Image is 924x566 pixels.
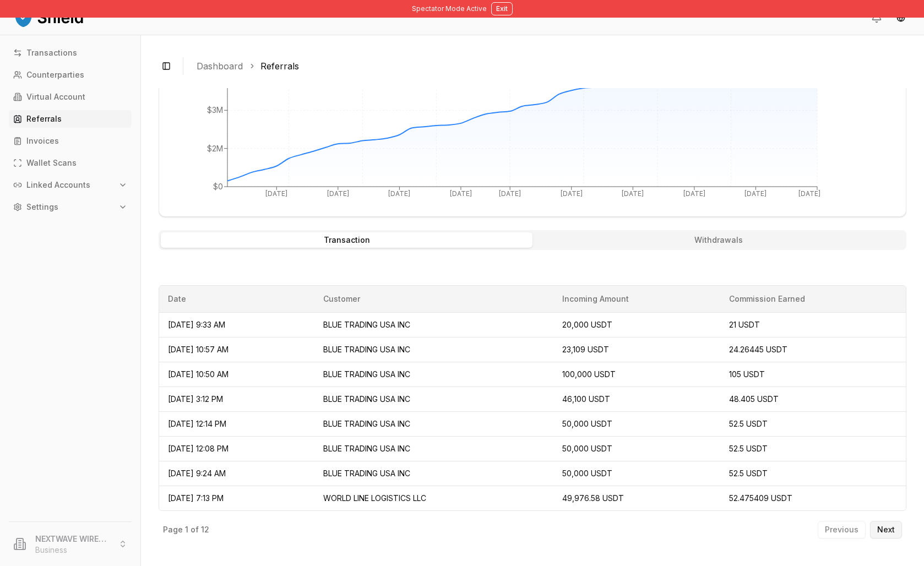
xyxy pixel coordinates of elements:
tspan: [DATE] [683,189,705,198]
span: [DATE] 12:14 PM [168,419,226,428]
th: Customer [314,286,553,312]
th: Commission Earned [720,286,906,312]
span: 100,000 USDT [562,369,616,379]
a: Transactions [9,44,132,62]
td: BLUE TRADING USA INC [314,337,553,362]
tspan: [DATE] [327,189,349,198]
th: Incoming Amount [553,286,720,312]
td: BLUE TRADING USA INC [314,461,553,486]
th: Date [159,286,314,312]
span: 52.5 USDT [729,469,768,478]
tspan: [DATE] [388,189,410,198]
tspan: [DATE] [450,189,472,198]
tspan: [DATE] [798,189,820,198]
button: Settings [9,198,132,216]
span: 21 USDT [729,320,760,329]
span: 50,000 USDT [562,469,612,478]
span: [DATE] 10:57 AM [168,345,229,354]
nav: breadcrumb [197,59,898,73]
span: Spectator Mode Active [412,4,487,13]
span: 23,109 USDT [562,345,609,354]
tspan: [DATE] [622,189,644,198]
span: 46,100 USDT [562,394,610,404]
p: Transactions [26,49,77,57]
span: [DATE] 9:33 AM [168,320,225,329]
span: 50,000 USDT [562,444,612,453]
span: [DATE] 9:24 AM [168,469,226,478]
p: of [191,526,199,534]
a: Referrals [260,59,299,73]
span: 24.26445 USDT [729,345,787,354]
span: 105 USDT [729,369,765,379]
button: Withdrawals [532,232,904,248]
button: Linked Accounts [9,176,132,194]
p: Page [163,526,183,534]
tspan: [DATE] [265,189,287,198]
td: BLUE TRADING USA INC [314,387,553,411]
span: 52.475409 USDT [729,493,792,503]
span: 50,000 USDT [562,419,612,428]
tspan: $0 [213,182,223,191]
span: 49,976.58 USDT [562,493,624,503]
td: BLUE TRADING USA INC [314,411,553,436]
a: Counterparties [9,66,132,84]
span: [DATE] 7:13 PM [168,493,224,503]
tspan: $2M [207,144,223,153]
p: Next [877,526,895,534]
button: Next [870,521,902,538]
p: Linked Accounts [26,181,90,189]
tspan: $3M [207,105,223,115]
a: Dashboard [197,59,243,73]
tspan: [DATE] [561,189,583,198]
span: 48.405 USDT [729,394,779,404]
p: Virtual Account [26,93,85,101]
p: 12 [201,526,209,534]
p: Wallet Scans [26,159,77,167]
a: Invoices [9,132,132,150]
span: 20,000 USDT [562,320,612,329]
p: Settings [26,203,58,211]
td: BLUE TRADING USA INC [314,436,553,461]
span: 52.5 USDT [729,444,768,453]
button: Exit [491,2,513,15]
span: [DATE] 10:50 AM [168,369,229,379]
span: [DATE] 3:12 PM [168,394,223,404]
a: Virtual Account [9,88,132,106]
span: 52.5 USDT [729,419,768,428]
td: BLUE TRADING USA INC [314,312,553,337]
p: Counterparties [26,71,84,79]
button: Transaction [161,232,532,248]
p: Invoices [26,137,59,145]
span: [DATE] 12:08 PM [168,444,229,453]
td: BLUE TRADING USA INC [314,362,553,387]
td: WORLD LINE LOGISTICS LLC [314,486,553,510]
a: Referrals [9,110,132,128]
tspan: [DATE] [499,189,521,198]
a: Wallet Scans [9,154,132,172]
tspan: [DATE] [744,189,767,198]
p: 1 [185,526,188,534]
p: Referrals [26,115,62,123]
